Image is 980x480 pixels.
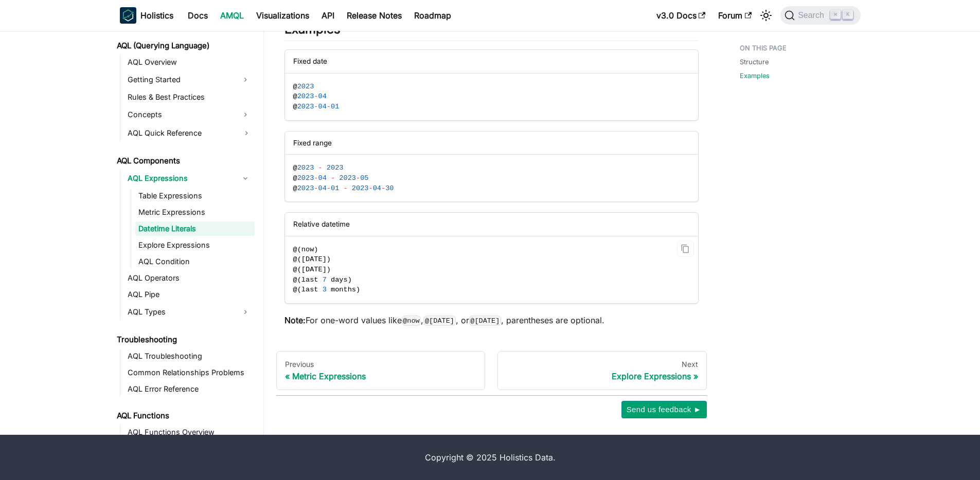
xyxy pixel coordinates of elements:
[276,351,486,390] a: PreviousMetric Expressions
[314,93,318,100] span: -
[469,316,501,326] code: @[DATE]
[341,7,408,24] a: Release Notes
[293,255,297,263] span: @
[284,315,306,325] strong: Note:
[124,170,236,187] a: AQL Expressions
[284,314,699,326] p: For one-word values like , , or , parentheses are optional.
[140,9,173,22] b: Holistics
[301,276,318,284] span: last
[297,266,301,273] span: (
[314,246,318,253] span: )
[293,276,297,284] span: @
[297,286,301,293] span: (
[740,57,769,67] a: Structure
[348,276,352,284] span: )
[423,316,455,326] code: @[DATE]
[381,184,385,192] span: -
[285,371,477,381] div: Metric Expressions
[360,174,368,182] span: 05
[497,351,707,390] a: NextExplore Expressions
[284,22,699,41] h2: Examples
[163,451,817,464] div: Copyright © 2025 Holistics Data.
[293,93,297,100] span: @
[318,164,322,172] span: -
[331,174,335,182] span: -
[301,266,327,273] span: [DATE]
[780,6,860,25] button: Search (Command+K)
[135,205,255,219] a: Metric Expressions
[327,266,331,273] span: )
[236,71,255,88] button: Expand sidebar category 'Getting Started'
[740,71,770,81] a: Examples
[331,286,356,293] span: months
[135,221,255,236] a: Datetime Literals
[297,246,301,253] span: (
[124,271,255,285] a: AQL Operators
[318,184,326,192] span: 04
[285,360,477,369] div: Previous
[236,106,255,123] button: Expand sidebar category 'Concepts'
[124,90,255,104] a: Rules & Best Practices
[297,174,314,182] span: 2023
[293,83,297,90] span: @
[352,184,369,192] span: 2023
[323,276,327,284] span: 7
[297,164,314,172] span: 2023
[285,50,698,73] div: Fixed date
[795,11,830,20] span: Search
[124,382,255,396] a: AQL Error Reference
[323,286,327,293] span: 3
[368,184,372,192] span: -
[114,409,255,423] a: AQL Functions
[135,254,255,269] a: AQL Condition
[124,125,255,141] a: AQL Quick Reference
[236,304,255,320] button: Expand sidebar category 'AQL Types'
[408,7,457,24] a: Roadmap
[293,286,297,293] span: @
[124,55,255,69] a: AQL Overview
[621,401,707,418] button: Send us feedback ►
[373,184,381,192] span: 04
[506,371,698,381] div: Explore Expressions
[120,7,136,24] img: Holistics
[327,184,331,192] span: -
[318,174,326,182] span: 04
[214,7,250,24] a: AMQL
[297,103,314,110] span: 2023
[331,103,339,110] span: 01
[385,184,394,192] span: 30
[301,246,314,253] span: now
[314,174,318,182] span: -
[318,103,326,110] span: 04
[120,7,173,24] a: HolisticsHolistics
[402,316,421,326] code: @now
[301,286,318,293] span: last
[124,365,255,380] a: Common Relationships Problems
[650,7,712,24] a: v3.0 Docs
[677,241,694,257] button: Copy code to clipboard
[124,304,236,320] a: AQL Types
[297,83,314,90] span: 2023
[331,184,339,192] span: 01
[314,103,318,110] span: -
[135,238,255,252] a: Explore Expressions
[327,103,331,110] span: -
[339,174,356,182] span: 2023
[356,174,360,182] span: -
[114,154,255,168] a: AQL Components
[293,184,297,192] span: @
[285,132,698,155] div: Fixed range
[114,39,255,53] a: AQL (Querying Language)
[182,7,214,24] a: Docs
[293,103,297,110] span: @
[297,93,314,100] span: 2023
[293,246,297,253] span: @
[318,93,326,100] span: 04
[506,360,698,369] div: Next
[124,287,255,302] a: AQL Pipe
[276,351,707,390] nav: Docs pages
[314,184,318,192] span: -
[843,10,853,20] kbd: K
[627,403,702,416] span: Send us feedback ►
[315,7,341,24] a: API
